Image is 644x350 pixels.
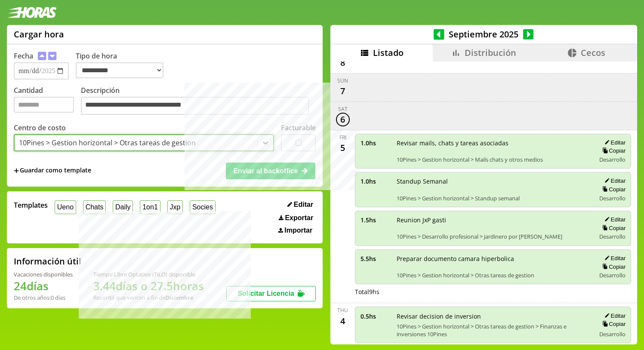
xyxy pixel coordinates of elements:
[599,330,626,338] span: Desarrollo
[190,200,216,214] button: Socies
[336,141,350,155] div: 5
[602,312,626,319] button: Editar
[14,86,81,117] label: Cantidad
[373,47,404,58] span: Listado
[14,270,73,278] div: Vacaciones disponibles
[55,200,76,214] button: Ueno
[14,166,91,175] span: +Guardar como template
[140,200,160,214] button: 1on1
[361,216,391,224] span: 1.5 hs
[599,194,626,202] span: Desarrollo
[336,56,350,70] div: 8
[599,233,626,240] span: Desarrollo
[14,294,73,301] div: De otros años: 0 días
[237,290,294,297] span: Solicitar Licencia
[281,123,316,132] label: Facturable
[602,177,626,184] button: Editar
[599,271,626,279] span: Desarrollo
[285,214,313,222] span: Exportar
[76,51,170,80] label: Tipo de hora
[397,322,590,338] span: 10Pines > Gestion horizontal > Otras tareas de gestion > Finanzas e inversiones 10Pines
[14,123,66,132] label: Centro de costo
[330,61,637,344] div: scrollable content
[93,294,204,301] div: Recordá que vencen a fin de
[93,270,204,278] div: Tiempo Libre Optativo (TiLO) disponible
[14,97,74,113] input: Cantidad
[167,200,183,214] button: Jxp
[14,28,64,40] h1: Cargar hora
[397,271,590,279] span: 10Pines > Gestion horizontal > Otras tareas de gestion
[166,294,193,301] b: Diciembre
[336,113,350,126] div: 6
[397,194,590,202] span: 10Pines > Gestion horizontal > Standup semanal
[339,134,346,141] div: Fri
[397,312,590,320] span: Revisar decision de inversion
[81,97,309,115] textarea: Descripción
[226,286,316,301] button: Solicitar Licencia
[600,147,626,154] button: Copiar
[602,255,626,262] button: Editar
[338,105,348,113] div: Sat
[226,163,315,179] button: Enviar al backoffice
[336,314,350,328] div: 4
[600,224,626,232] button: Copiar
[361,177,391,185] span: 1.0 hs
[93,278,204,294] h1: 3.44 días o 27.5 horas
[600,186,626,193] button: Copiar
[284,227,312,234] span: Importar
[444,28,523,40] span: Septiembre 2025
[397,216,590,224] span: Reunion JxP gasti
[233,167,298,175] span: Enviar al backoffice
[602,216,626,223] button: Editar
[602,139,626,146] button: Editar
[14,51,33,61] label: Fecha
[83,200,106,214] button: Chats
[7,7,57,18] img: logotipo
[14,200,48,210] span: Templates
[81,86,316,117] label: Descripción
[14,166,19,175] span: +
[276,214,316,222] button: Exportar
[285,200,316,209] button: Editar
[600,320,626,328] button: Copiar
[397,156,590,163] span: 10Pines > Gestion horizontal > Mails chats y otros medios
[294,201,313,209] span: Editar
[361,139,391,147] span: 1.0 hs
[465,47,516,58] span: Distribución
[599,156,626,163] span: Desarrollo
[397,177,590,185] span: Standup Semanal
[113,200,133,214] button: Daily
[361,255,391,263] span: 5.5 hs
[76,62,163,78] select: Tipo de hora
[361,312,391,320] span: 0.5 hs
[14,255,81,267] h2: Información útil
[336,84,350,98] div: 7
[397,139,590,147] span: Revisar mails, chats y tareas asociadas
[14,278,73,294] h1: 24 días
[581,47,605,58] span: Cecos
[397,255,590,263] span: Preparar documento camara hiperbolica
[337,307,348,314] div: Thu
[600,263,626,270] button: Copiar
[355,288,632,296] div: Total 9 hs
[397,233,590,240] span: 10Pines > Desarrollo profesional > Jardinero por [PERSON_NAME]
[337,77,348,84] div: Sun
[19,138,196,147] div: 10Pines > Gestion horizontal > Otras tareas de gestion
